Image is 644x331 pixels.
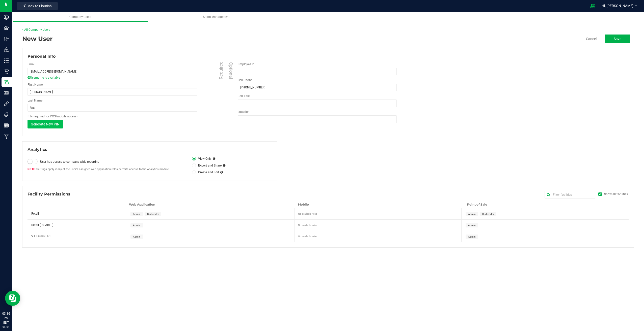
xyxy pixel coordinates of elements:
[192,163,222,168] label: Export and Share
[28,147,272,153] div: Analytics
[28,53,425,59] div: Personal Info
[203,15,230,19] span: Shifts Management
[28,62,35,67] label: Email
[218,61,224,79] span: Required
[238,94,250,98] label: Job Title
[482,213,494,215] span: Budtender
[4,69,9,74] inline-svg: Retail
[26,4,52,8] span: Back to Flourish
[2,311,10,325] p: 03:16 PM EDT
[4,90,9,95] inline-svg: User Roles
[17,2,58,10] button: Back to Flourish
[31,122,60,126] span: Generate New PIN
[604,192,628,196] div: Show all facilities
[602,4,634,8] span: Hi, [PERSON_NAME]!
[238,110,250,114] label: Location
[28,120,63,128] button: Generate New PIN
[4,36,9,41] inline-svg: Configuration
[192,156,211,161] label: View Only
[586,36,597,41] a: Cancel
[28,75,227,80] span: Username is available
[192,170,219,175] label: Create and Edit
[4,80,9,85] inline-svg: Users
[147,213,159,215] span: Budtender
[4,112,9,117] inline-svg: Tags
[4,134,9,139] inline-svg: Manufacturing
[298,233,461,238] div: No available roles
[468,224,476,227] span: Admin
[31,235,50,238] span: VJ Farms LLC
[33,115,77,118] span: (required for POS/mobile access)
[614,37,621,41] span: Save
[2,325,10,329] p: 09/21
[298,203,309,206] span: Mobile
[467,203,487,206] span: Point of Sale
[298,210,461,216] div: No available roles
[133,224,141,227] span: Admin
[5,291,20,306] iframe: Resource center
[31,212,39,215] span: Retail
[22,28,50,31] a: All Company Users
[28,98,42,103] label: Last Name
[605,35,630,43] button: Save
[40,159,187,164] label: User has access to company-wide reporting
[4,15,9,20] inline-svg: Company
[4,47,9,52] inline-svg: Distribution
[587,1,598,11] span: Open Ecommerce Menu
[468,213,476,215] span: Admin
[298,222,461,227] div: No available roles
[4,101,9,106] inline-svg: Integrations
[228,62,234,79] span: Optional
[468,235,476,238] span: Admin
[28,114,77,119] label: PIN
[31,223,53,227] span: Retail (DISABLE)
[4,123,9,128] inline-svg: Reports
[133,235,141,238] span: Admin
[4,58,9,63] inline-svg: Inventory
[28,191,629,197] div: Facility Permissions
[69,15,91,19] span: Company Users
[22,34,52,43] div: New User
[238,78,252,82] label: Cell Phone
[238,84,397,91] input: Format: (999) 999-9999
[133,213,141,215] span: Admin
[28,82,43,87] label: First Name
[4,25,9,30] inline-svg: Facilities
[129,203,155,206] span: Web Application
[545,191,595,198] input: Filter facilities
[28,168,170,171] span: Settings apply if any of the user's assigned web application roles permits access to the Analytic...
[238,62,254,67] label: Employee Id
